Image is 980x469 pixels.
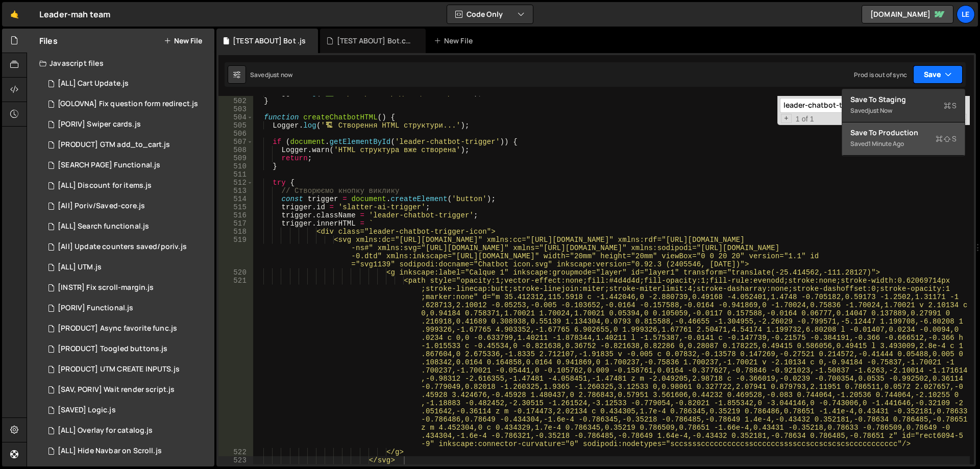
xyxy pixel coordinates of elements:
[218,228,253,236] div: 518
[850,105,957,117] div: Saved
[218,236,253,268] div: 519
[39,73,214,94] div: 16298/44467.js
[58,283,154,292] div: [INSTR] Fix scroll-margin.js
[39,135,214,155] div: 16298/46885.js
[39,114,214,135] div: 16298/47573.js
[218,211,253,219] div: 516
[58,426,153,435] div: [ALL] Overlay for catalog.js
[39,278,214,298] div: 16298/46217.js
[218,170,253,179] div: 511
[218,130,253,138] div: 506
[58,324,177,333] div: [PRODUCT] Async favorite func.js
[842,122,965,156] button: Save to ProductionS Saved1 minute ago
[218,138,253,146] div: 507
[233,36,306,46] div: [TEST ABOUT] Bot .js
[936,134,957,144] span: S
[164,37,202,45] button: New File
[39,359,214,380] div: 16298/45326.js
[218,277,253,448] div: 521
[39,339,214,359] div: 16298/45504.js
[58,263,102,272] div: [ALL] UTM.js
[218,179,253,187] div: 512
[58,365,180,374] div: [PRODUCT] UTM CREATE INPUTS.js
[868,139,904,148] div: 1 minute ago
[781,114,792,123] span: Toggle Replace mode
[218,97,253,105] div: 502
[218,456,253,464] div: 523
[39,8,110,20] div: Leader-mah team
[842,89,965,122] button: Save to StagingS Savedjust now
[780,98,908,113] input: Search for
[913,65,963,84] button: Save
[39,400,214,421] div: 16298/45575.js
[58,120,141,129] div: [PORIV] Swiper cards.js
[58,406,116,415] div: [SAVED] Logic.js
[218,154,253,162] div: 509
[218,203,253,211] div: 515
[850,128,957,138] div: Save to Production
[58,304,133,313] div: [PORIV] Functional.js
[39,155,214,176] div: 16298/46356.js
[218,268,253,277] div: 520
[862,5,953,23] a: [DOMAIN_NAME]
[39,421,214,441] div: 16298/45111.js
[218,162,253,170] div: 510
[218,121,253,130] div: 505
[957,5,975,23] a: Le
[39,257,214,278] div: 16298/45324.js
[39,237,214,257] div: 16298/45502.js
[39,380,214,400] div: 16298/45691.js
[58,202,145,211] div: [All] Poriv/Saved-core.js
[868,106,892,115] div: just now
[268,70,292,79] div: just now
[58,385,175,394] div: [SAV, PORIV] Wait render script.js
[792,115,818,123] span: 1 of 1
[58,161,160,170] div: [SEARCH PAGE] Functional.js
[58,222,149,231] div: [ALL] Search functional.js
[58,344,167,354] div: [PRODUCT] Toogled buttons.js
[2,2,27,27] a: 🤙
[39,216,214,237] div: 16298/46290.js
[39,35,58,46] h2: Files
[854,70,907,79] div: Prod is out of sync
[218,187,253,195] div: 513
[58,140,170,150] div: [PRODUCT] GTM add_to_cart.js
[27,53,214,73] div: Javascript files
[39,94,217,114] div: 16298/46371.js
[39,298,214,318] div: 16298/45506.js
[58,79,129,88] div: [ALL] Cart Update.js
[218,113,253,121] div: 504
[58,447,162,456] div: [ALL] Hide Navbar on Scroll.js
[218,219,253,228] div: 517
[218,448,253,456] div: 522
[39,441,214,461] div: 16298/44402.js
[944,101,957,111] span: S
[39,176,214,196] div: 16298/45418.js
[434,36,477,46] div: New File
[39,318,214,339] div: 16298/45626.js
[58,181,152,190] div: [ALL] Discount for items.js
[850,138,957,150] div: Saved
[58,100,198,109] div: [GOLOVNA] Fix question form redirect.js
[218,105,253,113] div: 503
[39,196,214,216] div: 16298/45501.js
[218,146,253,154] div: 508
[218,195,253,203] div: 514
[58,242,187,252] div: [All] Update counters saved/poriv.js
[337,36,413,46] div: [TEST ABOUT] Bot.css
[447,5,533,23] button: Code Only
[250,70,292,79] div: Saved
[850,94,957,105] div: Save to Staging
